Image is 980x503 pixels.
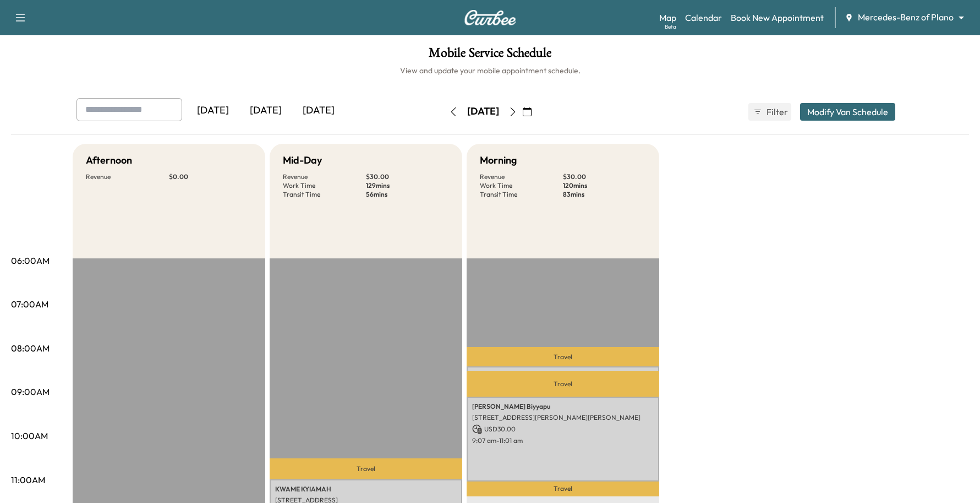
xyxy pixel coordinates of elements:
p: Work Time [480,181,563,190]
p: $ 30.00 [366,172,449,181]
h5: Afternoon [86,153,132,168]
p: $ 30.00 [563,172,646,181]
p: 11:00AM [11,473,45,486]
p: Travel [270,458,462,479]
p: 06:00AM [11,254,50,267]
p: Revenue [480,172,563,181]
p: Revenue [283,172,366,181]
button: Filter [748,103,791,121]
p: 07:00AM [11,298,48,311]
p: KWAME KYIAMAH [275,485,457,494]
p: Transit Time [283,190,366,199]
div: [DATE] [467,105,499,118]
div: [DATE] [292,98,345,123]
p: 56 mins [366,190,449,199]
a: Calendar [685,11,722,24]
p: 9:07 am - 11:01 am [472,436,654,445]
p: $ 0.00 [169,172,252,181]
p: 129 mins [366,181,449,190]
p: [PERSON_NAME] Biyyapu [472,402,654,411]
button: Modify Van Schedule [800,103,895,121]
p: 10:00AM [11,429,48,442]
div: Beta [665,23,676,31]
a: Book New Appointment [731,11,824,24]
h1: Mobile Service Schedule [11,46,969,65]
h5: Morning [480,153,517,168]
p: Revenue [86,172,169,181]
p: 120 mins [563,181,646,190]
div: [DATE] [239,98,292,123]
p: 09:00AM [11,385,50,398]
img: Curbee Logo [464,10,517,25]
a: MapBeta [659,11,676,24]
p: 08:00AM [11,342,50,355]
p: Transit Time [480,190,563,199]
span: Filter [767,105,786,118]
p: 83 mins [563,190,646,199]
div: [DATE] [187,98,239,123]
p: USD 30.00 [472,424,654,434]
p: Work Time [283,181,366,190]
span: Mercedes-Benz of Plano [858,11,954,24]
h6: View and update your mobile appointment schedule. [11,65,969,76]
h5: Mid-Day [283,153,322,168]
p: Travel [467,482,659,496]
p: Travel [467,371,659,397]
p: [STREET_ADDRESS][PERSON_NAME][PERSON_NAME] [472,413,654,422]
p: Travel [467,347,659,366]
